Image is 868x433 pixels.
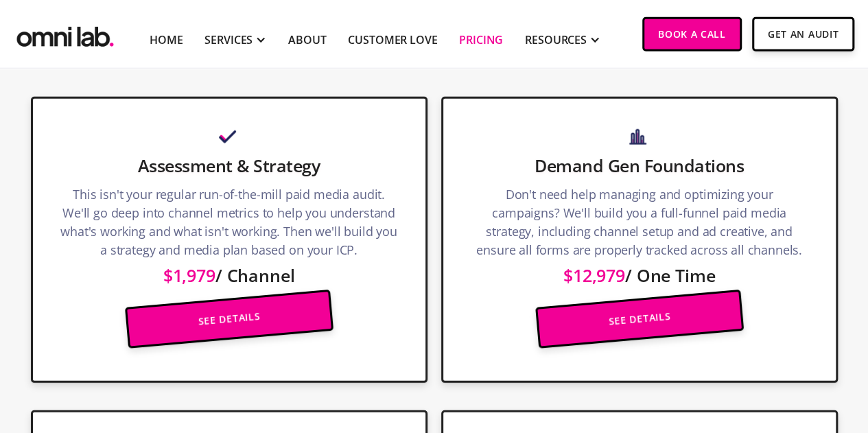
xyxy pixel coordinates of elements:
span: $1,979 [163,264,215,287]
a: Book a Call [642,17,742,51]
div: SERVICES [204,32,253,48]
h3: Demand Gen Foundations [471,154,808,177]
p: / One Time [471,266,808,285]
h3: Assessment & Strategy [60,154,398,177]
iframe: Chat Widget [621,274,868,433]
a: home [14,17,117,51]
a: About [288,32,326,48]
a: Pricing [459,32,503,48]
p: / Channel [60,266,398,285]
a: See Details [124,290,333,349]
img: Omni Lab: B2B SaaS Demand Generation Agency [14,17,117,51]
p: This isn't your regular run-of-the-mill paid media audit. We'll go deep into channel metrics to h... [60,185,398,266]
span: $12,979 [563,264,625,287]
p: Don't need help managing and optimizing your campaigns? We'll build you a full-funnel paid media ... [471,185,808,266]
a: Get An Audit [752,17,854,51]
a: Home [150,32,183,48]
a: Customer Love [348,32,437,48]
div: RESOURCES [525,32,587,48]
